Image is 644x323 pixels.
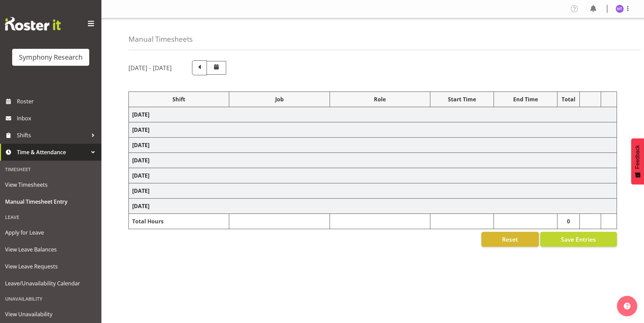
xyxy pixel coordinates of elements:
img: Rosterit website logo [5,17,61,31]
span: Time & Attendance [17,147,88,157]
span: Roster [17,96,98,106]
div: Job [233,95,326,103]
div: Role [333,95,427,103]
div: Symphony Research [19,52,82,62]
a: Apply for Leave [2,224,100,241]
td: [DATE] [129,168,617,183]
h4: Manual Timesheets [128,35,193,43]
div: Timesheet [2,162,100,176]
a: View Leave Requests [2,258,100,275]
span: Reset [502,235,518,244]
button: Save Entries [540,232,617,247]
span: Feedback [635,145,641,169]
td: [DATE] [129,107,617,122]
div: Shift [132,95,225,103]
div: Total [561,95,576,103]
td: Total Hours [129,214,229,229]
span: Manual Timesheet Entry [5,197,96,207]
div: Start Time [434,95,490,103]
button: Feedback - Show survey [631,138,644,184]
td: [DATE] [129,153,617,168]
td: 0 [557,214,580,229]
a: View Timesheets [2,176,100,193]
div: Unavailability [2,292,100,306]
span: Leave/Unavailability Calendar [5,278,96,288]
td: [DATE] [129,122,617,138]
a: Manual Timesheet Entry [2,193,100,210]
div: Leave [2,210,100,224]
h5: [DATE] - [DATE] [128,64,172,72]
td: [DATE] [129,138,617,153]
span: Inbox [17,113,98,123]
a: View Unavailability [2,306,100,323]
span: Save Entries [561,235,596,244]
span: View Leave Requests [5,261,96,271]
div: End Time [497,95,554,103]
span: View Leave Balances [5,244,96,255]
span: View Timesheets [5,180,96,190]
a: Leave/Unavailability Calendar [2,275,100,292]
span: Shifts [17,130,88,140]
span: View Unavailability [5,309,96,319]
img: hal-thomas1264.jpg [616,5,624,13]
button: Reset [481,232,539,247]
img: help-xxl-2.png [624,303,630,309]
td: [DATE] [129,199,617,214]
td: [DATE] [129,183,617,199]
span: Apply for Leave [5,227,96,238]
a: View Leave Balances [2,241,100,258]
